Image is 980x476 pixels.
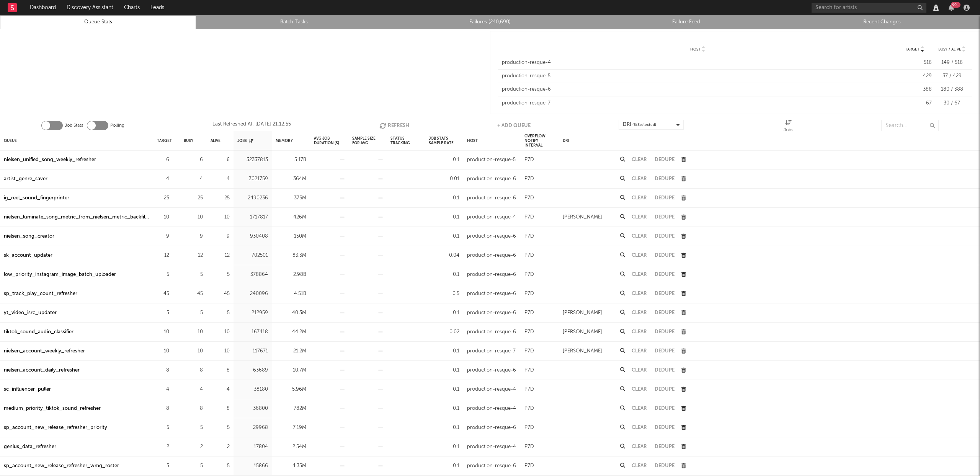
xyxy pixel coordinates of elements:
div: 0.1 [429,308,459,318]
div: Jobs [237,132,253,149]
button: Clear [632,349,647,354]
div: 1717817 [237,213,268,222]
div: 10 [184,347,203,356]
div: production-resque-4 [467,213,516,222]
div: P7D [524,423,534,432]
div: 8 [211,404,230,413]
div: 0.1 [429,232,459,241]
div: 4 [184,385,203,394]
div: P7D [524,213,534,222]
div: 0.1 [429,270,459,279]
div: 6 [211,155,230,165]
div: 9 [211,232,230,241]
button: Dedupe [655,272,675,277]
div: 10 [184,213,203,222]
div: P7D [524,347,534,356]
div: 0.02 [429,328,459,337]
div: 8 [184,366,203,375]
span: Target [905,47,920,52]
div: 10 [184,328,203,337]
div: 37 / 429 [936,72,968,80]
button: Dedupe [655,291,675,296]
a: nielsen_song_creator [4,232,54,241]
a: Queue Stats [4,18,192,27]
div: 5 [184,423,203,432]
a: sc_influencer_puller [4,385,51,394]
div: DRI [623,120,656,129]
div: 4 [184,174,203,184]
a: Failures (240,690) [396,18,584,27]
input: Search for artists [812,3,926,13]
div: 4 [157,385,169,394]
div: 0.1 [429,194,459,203]
div: production-resque-7 [502,99,893,107]
label: Polling [110,121,124,130]
div: nielsen_account_weekly_refresher [4,347,85,356]
div: Host [467,132,478,149]
button: Clear [632,406,647,411]
button: Clear [632,291,647,296]
button: Dedupe [655,349,675,354]
div: 15866 [237,461,268,471]
a: ig_reel_sound_fingerprinter [4,194,69,203]
div: 45 [211,289,230,298]
div: production-resque-7 [467,347,516,356]
div: [PERSON_NAME] [563,328,602,337]
div: 12 [184,251,203,260]
div: 4.51B [276,289,306,298]
div: 36800 [237,404,268,413]
div: P7D [524,289,534,298]
button: Dedupe [655,368,675,373]
div: 25 [211,194,230,203]
div: 5.17B [276,155,306,165]
div: 2.54M [276,442,306,452]
div: 8 [157,366,169,375]
div: 63689 [237,366,268,375]
button: Dedupe [655,463,675,468]
button: Dedupe [655,234,675,239]
div: 8 [184,404,203,413]
div: 3021759 [237,174,268,184]
div: 212959 [237,308,268,318]
div: sp_account_new_release_refresher_priority [4,423,107,432]
div: 17804 [237,442,268,452]
a: tiktok_sound_audio_classifier [4,328,73,337]
a: nielsen_account_daily_refresher [4,366,80,375]
a: Recent Changes [788,18,976,27]
button: Clear [632,425,647,430]
div: 240096 [237,289,268,298]
div: 0.1 [429,366,459,375]
button: Clear [632,253,647,258]
a: medium_priority_tiktok_sound_refresher [4,404,101,413]
div: 388 [897,86,932,93]
div: 378864 [237,270,268,279]
div: [PERSON_NAME] [563,213,602,222]
div: 5 [211,423,230,432]
div: 0.1 [429,213,459,222]
a: sp_track_play_count_refresher [4,289,77,298]
div: 9 [184,232,203,241]
div: 5 [157,423,169,432]
div: 0.1 [429,385,459,394]
div: P7D [524,232,534,241]
div: Avg Job Duration (s) [314,132,345,149]
div: 12 [211,251,230,260]
button: Clear [632,444,647,449]
button: Dedupe [655,406,675,411]
input: Search... [881,120,939,131]
div: 6 [157,155,169,165]
a: yt_video_isrc_updater [4,308,57,318]
div: 5 [157,308,169,318]
div: 44.2M [276,328,306,337]
div: 150M [276,232,306,241]
div: Busy [184,132,193,149]
div: 32337813 [237,155,268,165]
button: 99+ [949,5,954,11]
div: 429 [897,72,932,80]
a: low_priority_instagram_image_batch_uploader [4,270,116,279]
div: 364M [276,174,306,184]
div: production-resque-5 [467,155,516,165]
